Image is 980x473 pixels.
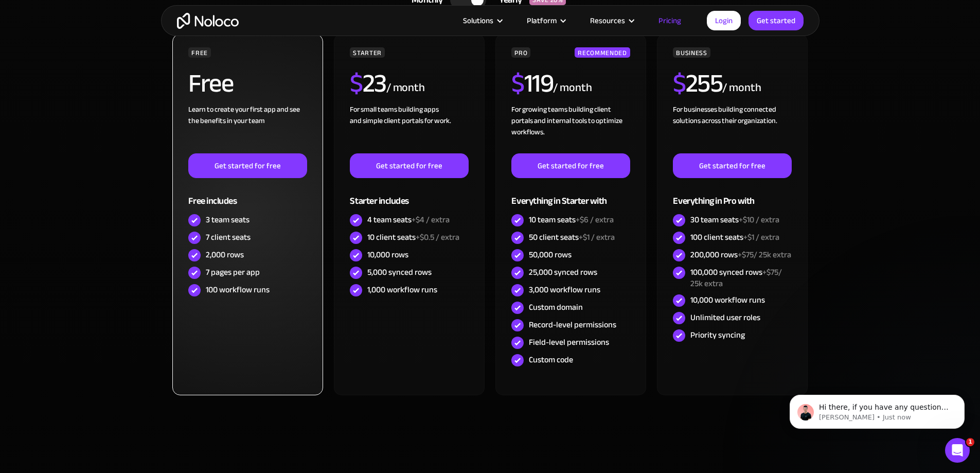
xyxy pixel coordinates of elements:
h2: 23 [350,71,386,96]
div: Field-level permissions [529,337,609,348]
a: Get started [749,11,804,30]
div: For growing teams building client portals and internal tools to optimize workflows. [511,104,630,153]
span: 1 [966,438,974,446]
div: 1,000 workflow runs [367,284,437,295]
h2: 255 [673,71,722,96]
div: 2,000 rows [206,249,244,260]
span: +$1 / extra [743,230,779,245]
span: $ [673,59,686,108]
a: Get started for free [188,153,307,178]
h2: 119 [511,71,553,96]
div: 100,000 synced rows [690,267,791,289]
div: 7 client seats [206,232,251,243]
div: For businesses building connected solutions across their organization. ‍ [673,104,791,153]
div: 10,000 rows [367,249,408,260]
div: Solutions [450,14,514,27]
a: Get started for free [511,153,630,178]
div: Everything in Pro with [673,178,791,212]
span: $ [511,59,524,108]
span: +$75/ 25k extra [738,247,791,262]
div: 100 client seats [690,232,779,243]
div: / month [386,80,425,96]
div: 50,000 rows [529,249,572,260]
a: home [177,13,239,29]
span: +$1 / extra [579,230,615,245]
div: 5,000 synced rows [367,267,432,278]
div: PRO [511,47,530,58]
a: Login [707,11,741,30]
div: Platform [514,14,577,27]
h2: Free [188,71,233,96]
div: 10 client seats [367,232,459,243]
span: +$10 / extra [739,212,779,227]
span: +$4 / extra [412,212,450,227]
div: Record-level permissions [529,319,616,330]
div: Resources [590,14,625,27]
div: Custom domain [529,302,583,313]
div: 200,000 rows [690,249,791,260]
a: Pricing [646,14,694,27]
div: Platform [527,14,557,27]
span: +$6 / extra [576,212,614,227]
a: Get started for free [350,153,468,178]
div: 100 workflow runs [206,284,270,295]
div: / month [722,80,761,96]
div: For small teams building apps and simple client portals for work. ‍ [350,104,468,153]
div: STARTER [350,47,384,58]
div: 10 team seats [529,214,614,225]
div: Everything in Starter with [511,178,630,212]
div: 4 team seats [367,214,450,225]
div: RECOMMENDED [575,47,630,58]
div: Starter includes [350,178,468,212]
span: $ [350,59,363,108]
div: Free includes [188,178,307,212]
span: +$75/ 25k extra [690,265,782,291]
iframe: Intercom notifications message [774,373,980,445]
div: Learn to create your first app and see the benefits in your team ‍ [188,104,307,153]
div: 25,000 synced rows [529,267,597,278]
div: 3,000 workflow runs [529,284,600,295]
div: FREE [188,47,211,58]
div: Resources [577,14,646,27]
div: BUSINESS [673,47,710,58]
div: 10,000 workflow runs [690,294,765,306]
div: Unlimited user roles [690,312,760,323]
a: Get started for free [673,153,791,178]
div: Custom code [529,354,573,365]
div: / month [553,80,592,96]
div: Priority syncing [690,329,745,341]
div: 7 pages per app [206,267,260,278]
div: Solutions [463,14,493,27]
span: +$0.5 / extra [416,230,459,245]
div: 50 client seats [529,232,615,243]
iframe: Intercom live chat [945,438,970,463]
div: 3 team seats [206,214,250,225]
div: 30 team seats [690,214,779,225]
